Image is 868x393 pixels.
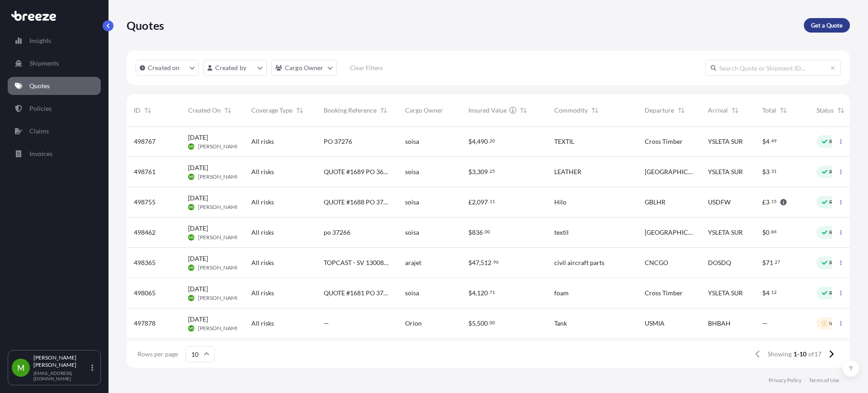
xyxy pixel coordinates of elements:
[472,138,476,145] span: 4
[324,106,377,115] span: Booking Reference
[188,224,208,233] span: [DATE]
[730,105,741,116] button: Sort
[770,139,771,142] span: .
[188,284,208,294] span: [DATE]
[324,228,350,237] span: po 37266
[809,377,839,384] a: Terms of Use
[766,229,769,236] span: 0
[476,199,477,205] span: ,
[468,290,472,296] span: $
[477,320,488,327] span: 500
[189,142,194,151] span: MS
[468,260,472,266] span: $
[493,260,499,264] span: 96
[488,139,489,142] span: .
[816,106,834,115] span: Status
[324,258,391,267] span: TOPCAST - SV 1300842 - COTIZACION TROLLEYS || 14115
[378,105,389,116] button: Sort
[762,290,766,296] span: $
[645,228,693,237] span: [GEOGRAPHIC_DATA]
[137,350,178,359] span: Rows per page
[770,200,771,203] span: .
[708,198,731,207] span: USDFW
[127,18,164,33] p: Quotes
[645,289,683,298] span: Cross Timber
[479,260,481,266] span: ,
[405,228,419,237] span: soisa
[134,289,156,298] span: 498065
[476,138,477,145] span: ,
[554,106,588,115] span: Commodity
[405,258,421,267] span: arajet
[518,105,529,116] button: Sort
[222,105,233,116] button: Sort
[492,260,493,264] span: .
[771,291,777,294] span: 12
[554,137,574,146] span: TEXTIL
[188,315,208,324] span: [DATE]
[554,228,569,237] span: textil
[771,139,777,142] span: 49
[29,36,51,45] p: Insights
[251,319,274,328] span: All risks
[472,290,476,296] span: 4
[468,199,472,205] span: £
[271,60,337,76] button: cargoOwner Filter options
[645,319,665,328] span: USMIA
[405,167,419,176] span: soisa
[405,198,419,207] span: soisa
[468,320,472,327] span: $
[708,289,743,298] span: YSLETA SUR
[708,167,743,176] span: YSLETA SUR
[708,228,743,237] span: YSLETA SUR
[762,199,766,205] span: £
[29,127,49,136] p: Claims
[766,199,769,205] span: 3
[835,105,846,116] button: Sort
[189,233,194,242] span: MS
[8,32,101,50] a: Insights
[472,199,476,205] span: 2
[134,319,156,328] span: 497878
[829,320,853,327] p: In Review
[251,228,274,237] span: All risks
[476,169,477,175] span: ,
[645,258,668,267] span: CNCGO
[189,294,194,303] span: MS
[134,258,156,267] span: 498365
[251,167,274,176] span: All risks
[405,137,419,146] span: soisa
[481,260,491,266] span: 512
[251,106,292,115] span: Coverage Type
[477,138,488,145] span: 490
[134,167,156,176] span: 498761
[198,173,241,180] span: [PERSON_NAME]
[645,106,674,115] span: Departure
[829,199,844,206] p: Ready
[136,60,199,76] button: createdOn Filter options
[468,138,472,145] span: $
[477,290,488,296] span: 120
[590,105,600,116] button: Sort
[771,170,777,173] span: 31
[808,350,821,359] span: of 17
[188,106,221,115] span: Created On
[811,21,843,30] p: Get a Quote
[477,169,488,175] span: 309
[29,59,59,68] p: Shipments
[188,254,208,263] span: [DATE]
[472,260,479,266] span: 47
[793,350,807,359] span: 1-10
[766,169,769,175] span: 3
[17,363,25,372] span: M
[198,143,241,150] span: [PERSON_NAME]
[477,199,488,205] span: 097
[554,258,604,267] span: civil aircraft parts
[762,138,766,145] span: $
[645,198,665,207] span: GBLHR
[762,229,766,236] span: $
[762,106,776,115] span: Total
[490,321,495,324] span: 00
[405,319,422,328] span: Orion
[774,260,774,264] span: .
